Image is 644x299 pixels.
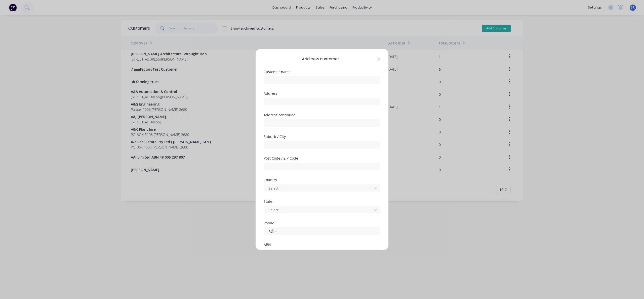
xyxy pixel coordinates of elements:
[264,92,380,95] div: Address
[264,135,380,138] div: Suburb / City
[264,243,380,246] div: ABN
[264,200,380,203] div: State
[264,113,380,117] div: Address continued
[264,178,380,182] div: Country
[264,70,380,74] div: Customer name
[302,56,339,62] span: Add new customer
[264,221,380,225] div: Phone
[264,157,380,160] div: Post Code / ZIP Code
